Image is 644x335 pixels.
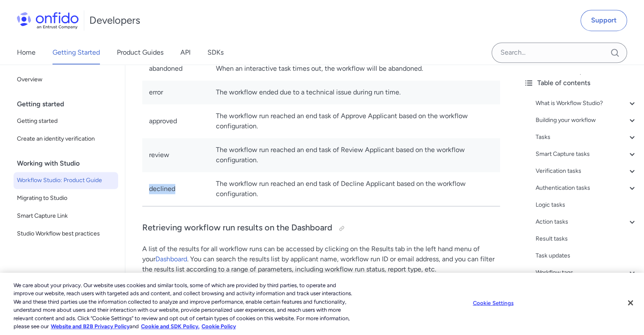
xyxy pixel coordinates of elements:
td: declined [142,172,209,206]
span: Create an identity verification [17,134,115,144]
h3: Retrieving workflow run results on the Dashboard [142,221,500,235]
td: When an interactive task times out, the workflow will be abandoned. [209,57,500,80]
a: Smart Capture Link [14,208,118,224]
td: The workflow ended due to a technical issue during run time. [209,80,500,104]
td: The workflow run reached an end task of Approve Applicant based on the workflow configuration. [209,104,500,138]
span: Smart Capture Link [17,211,115,221]
img: Onfido Logo [17,12,79,29]
td: approved [142,104,209,138]
a: Studio Workflow best practices [14,225,118,242]
td: The workflow run reached an end task of Review Applicant based on the workflow configuration. [209,138,500,172]
span: Studio Workflow best practices [17,229,115,239]
a: Verification tasks [536,166,637,176]
a: Workflow tags [536,268,637,278]
div: We care about your privacy. Our website uses cookies and similar tools, some of which are provide... [14,281,354,331]
span: Overview [17,75,115,85]
a: Getting started [14,113,118,130]
td: abandoned [142,57,209,80]
a: Getting Started [53,41,100,64]
button: Cookie Settings [467,295,520,312]
a: Result tasks [536,234,637,244]
p: A list of the results for all workflow runs can be accessed by clicking on the Results tab in the... [142,244,500,274]
a: Task updates [536,251,637,261]
h1: Developers [89,14,140,27]
a: Support [580,10,627,31]
td: review [142,138,209,172]
a: Dashboard [155,255,187,263]
a: SDKs [207,41,224,64]
a: Overview [14,71,118,88]
div: Getting started [17,96,122,113]
span: Workflow Studio: Product Guide [17,175,115,185]
button: Close [621,293,640,312]
a: More information about our cookie policy., opens in a new tab [51,323,130,329]
a: Home [17,41,36,64]
a: Authentication tasks [536,183,637,193]
a: Cookie and SDK Policy. [141,323,199,329]
td: error [142,80,209,104]
a: Create an identity verification [14,130,118,147]
input: Onfido search input field [492,42,627,63]
div: Table of contents [524,78,637,88]
a: Building your workflow [536,115,637,125]
a: Action tasks [536,217,637,227]
a: Logic tasks [536,200,637,210]
a: Migrating to Studio [14,190,118,207]
a: What is Workflow Studio? [536,98,637,108]
span: Getting started [17,116,115,126]
a: Product Guides [117,41,163,64]
a: Smart Capture tasks [536,149,637,159]
div: Working with Studio [17,155,122,172]
a: Cookie Policy [202,323,236,329]
a: API [180,41,191,64]
a: Tasks [536,132,637,142]
span: Migrating to Studio [17,193,115,203]
a: Workflow Studio: Product Guide [14,172,118,189]
td: The workflow run reached an end task of Decline Applicant based on the workflow configuration. [209,172,500,206]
